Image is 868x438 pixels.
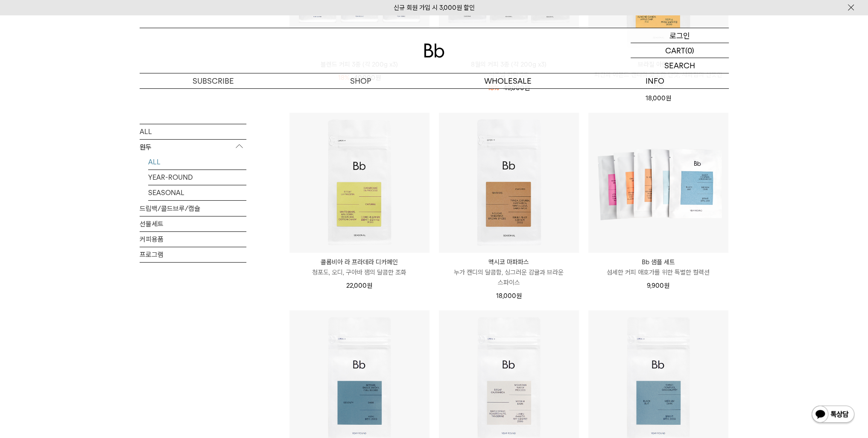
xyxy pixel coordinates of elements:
p: 멕시코 마파파스 [439,257,579,267]
a: 콜롬비아 라 프라데라 디카페인 청포도, 오디, 구아바 잼의 달콤한 조화 [289,257,430,277]
span: 원 [516,292,522,300]
span: 18,000 [496,292,522,300]
a: ALL [148,155,246,169]
a: ALL [140,124,246,139]
span: 원 [664,282,669,289]
img: 콜롬비아 라 프라데라 디카페인 [289,113,430,253]
p: 섬세한 커피 애호가를 위한 특별한 컬렉션 [588,267,728,277]
a: 커피용품 [140,232,246,247]
p: 로그인 [669,28,690,43]
a: SUBSCRIBE [140,73,287,88]
a: CART (0) [631,43,729,58]
p: 누가 캔디의 달콤함, 싱그러운 감귤과 브라운 스파이스 [439,267,579,288]
img: Bb 샘플 세트 [588,113,728,253]
span: 원 [524,84,530,92]
a: 프로그램 [140,247,246,262]
img: 로고 [424,44,444,58]
p: INFO [582,73,729,88]
span: 원 [367,282,372,289]
p: SEARCH [664,58,695,73]
a: 신규 회원 가입 시 3,000원 할인 [394,4,475,12]
a: YEAR-ROUND [148,170,246,185]
a: Bb 샘플 세트 섬세한 커피 애호가를 위한 특별한 컬렉션 [588,257,728,277]
p: Bb 샘플 세트 [588,257,728,267]
p: 원두 [140,140,246,155]
p: 청포도, 오디, 구아바 잼의 달콤한 조화 [289,267,430,277]
span: 22,000 [346,282,372,289]
span: 원 [666,94,671,102]
span: 49,000 [503,84,530,92]
p: CART [665,43,685,58]
p: (0) [685,43,694,58]
a: 선물세트 [140,216,246,231]
img: 카카오톡 채널 1:1 채팅 버튼 [811,405,855,425]
a: 드립백/콜드브루/캡슐 [140,201,246,216]
a: SEASONAL [148,185,246,200]
span: 9,900 [647,282,669,289]
a: 로그인 [631,28,729,43]
a: 멕시코 마파파스 누가 캔디의 달콤함, 싱그러운 감귤과 브라운 스파이스 [439,257,579,288]
p: 콜롬비아 라 프라데라 디카페인 [289,257,430,267]
p: WHOLESALE [434,73,582,88]
span: 18,000 [646,94,671,102]
img: 멕시코 마파파스 [439,113,579,253]
a: SHOP [287,73,434,88]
